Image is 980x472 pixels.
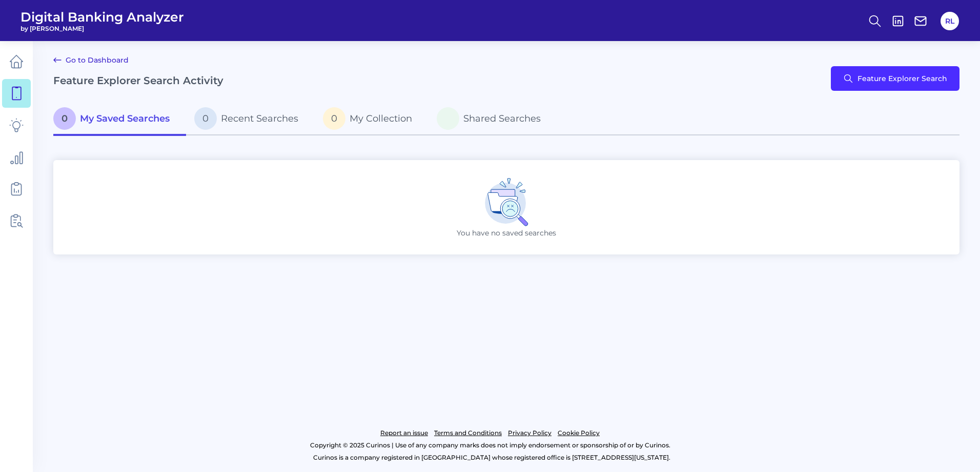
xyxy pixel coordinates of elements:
span: by [PERSON_NAME] [21,25,184,32]
span: Shared Searches [463,113,541,124]
span: 0 [53,107,76,130]
p: Curinos is a company registered in [GEOGRAPHIC_DATA] whose registered office is [STREET_ADDRESS][... [53,451,930,464]
button: RL [941,12,959,30]
a: Report an issue [380,427,428,439]
a: 0Recent Searches [186,103,315,136]
a: Go to Dashboard [53,54,129,66]
span: Feature Explorer Search [857,74,947,83]
a: Privacy Policy [508,427,552,439]
span: 0 [194,107,217,130]
a: 0My Saved Searches [53,103,186,136]
span: My Saved Searches [80,113,170,124]
span: My Collection [350,113,412,124]
h2: Feature Explorer Search Activity [53,74,223,87]
span: 0 [323,107,345,130]
span: Digital Banking Analyzer [21,9,184,25]
button: Feature Explorer Search [831,66,959,91]
div: You have no saved searches [53,160,959,254]
a: Terms and Conditions [434,427,502,439]
a: 0My Collection [315,103,428,136]
a: Shared Searches [428,103,557,136]
a: Cookie Policy [558,427,600,439]
span: Recent Searches [221,113,298,124]
p: Copyright © 2025 Curinos | Use of any company marks does not imply endorsement or sponsorship of ... [50,439,930,451]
